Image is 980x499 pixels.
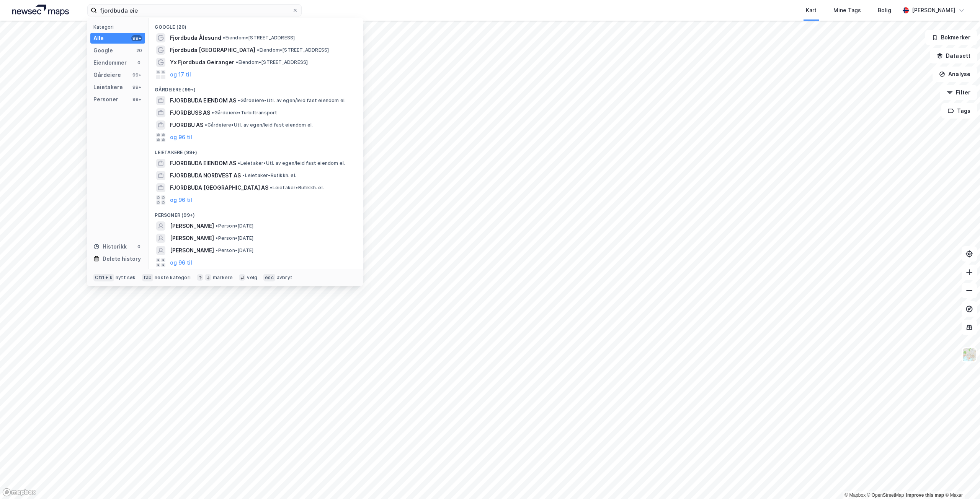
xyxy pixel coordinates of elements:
[878,6,891,15] div: Bolig
[93,242,127,251] div: Historikk
[170,258,192,267] button: og 96 til
[247,275,257,281] div: velg
[216,247,253,254] span: Person • [DATE]
[925,30,977,45] button: Bokmerker
[942,462,980,499] iframe: Chat Widget
[12,5,69,16] img: logo.a4113a55bc3d86da70a041830d287a7e.svg
[170,195,192,205] button: og 96 til
[238,98,346,104] span: Gårdeiere • Utl. av egen/leid fast eiendom el.
[131,35,142,41] div: 99+
[170,171,241,180] span: FJORDBUDA NORDVEST AS
[170,221,214,231] span: [PERSON_NAME]
[170,70,191,79] button: og 17 til
[242,172,296,179] span: Leietaker • Butikkh. el.
[205,122,313,128] span: Gårdeiere • Utl. av egen/leid fast eiendom el.
[170,246,214,255] span: [PERSON_NAME]
[93,58,127,67] div: Eiendommer
[149,18,363,32] div: Google (20)
[942,462,980,499] div: Kontrollprogram for chat
[933,67,977,82] button: Analyse
[149,206,363,220] div: Personer (99+)
[170,234,214,243] span: [PERSON_NAME]
[216,247,218,253] span: •
[844,492,866,498] a: Mapbox
[940,85,977,100] button: Filter
[806,6,817,15] div: Kart
[238,160,345,166] span: Leietaker • Utl. av egen/leid fast eiendom el.
[212,110,214,115] span: •
[170,96,236,105] span: FJORDBUDA EIENDOM AS
[216,235,218,241] span: •
[257,47,259,53] span: •
[238,98,240,103] span: •
[170,46,255,55] span: Fjordbuda [GEOGRAPHIC_DATA]
[257,47,329,53] span: Eiendom • [STREET_ADDRESS]
[213,275,233,281] div: markere
[136,60,142,66] div: 0
[93,46,113,55] div: Google
[131,72,142,78] div: 99+
[912,6,955,15] div: [PERSON_NAME]
[93,274,114,281] div: Ctrl + k
[867,492,904,498] a: OpenStreetMap
[216,235,253,241] span: Person • [DATE]
[149,143,363,157] div: Leietakere (99+)
[236,59,238,65] span: •
[170,159,236,168] span: FJORDBUDA EIENDOM AS
[170,133,192,142] button: og 96 til
[103,254,141,263] div: Delete history
[270,185,324,191] span: Leietaker • Butikkh. el.
[136,47,142,54] div: 20
[216,223,218,229] span: •
[236,59,308,65] span: Eiendom • [STREET_ADDRESS]
[270,185,272,190] span: •
[97,5,292,16] input: Søk på adresse, matrikkel, gårdeiere, leietakere eller personer
[170,33,221,42] span: Fjordbuda Ålesund
[93,95,118,104] div: Personer
[170,58,234,67] span: Yx Fjordbuda Geiranger
[93,34,104,43] div: Alle
[223,35,295,41] span: Eiendom • [STREET_ADDRESS]
[242,172,245,178] span: •
[149,81,363,94] div: Gårdeiere (99+)
[833,6,861,15] div: Mine Tags
[136,244,142,250] div: 0
[116,275,136,281] div: nytt søk
[962,348,977,362] img: Z
[131,84,142,90] div: 99+
[155,275,191,281] div: neste kategori
[906,492,944,498] a: Improve this map
[142,274,154,281] div: tab
[238,160,240,166] span: •
[131,96,142,102] div: 99+
[170,183,268,192] span: FJORDBUDA [GEOGRAPHIC_DATA] AS
[941,103,977,119] button: Tags
[216,223,253,229] span: Person • [DATE]
[170,120,203,130] span: FJORDBU AS
[205,122,207,128] span: •
[212,110,277,116] span: Gårdeiere • Turbiltransport
[930,48,977,63] button: Datasett
[2,488,36,497] a: Mapbox homepage
[93,24,145,30] div: Kategori
[93,70,121,80] div: Gårdeiere
[93,83,123,92] div: Leietakere
[277,275,292,281] div: avbryt
[170,108,210,117] span: FJORDBUSS AS
[223,35,225,41] span: •
[263,274,275,281] div: esc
